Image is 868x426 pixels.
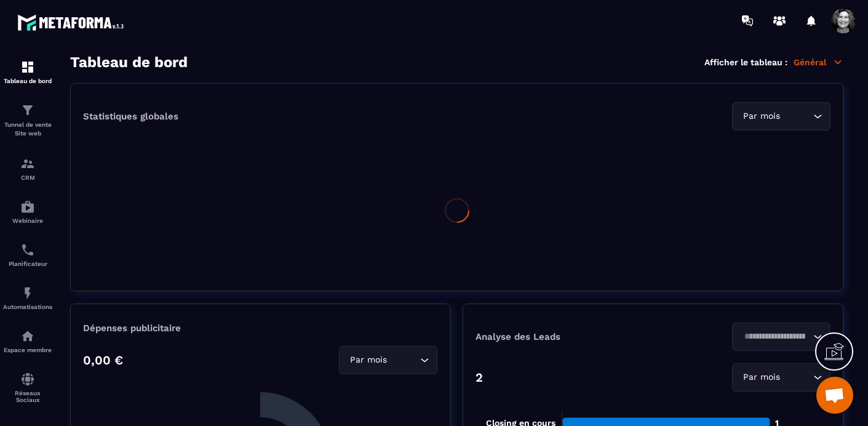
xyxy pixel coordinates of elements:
[740,330,810,344] input: Search for option
[3,260,52,267] p: Planificateur
[20,199,35,214] img: automations
[20,243,35,257] img: scheduler
[3,347,52,353] p: Espace membre
[3,319,52,363] a: automationsautomationsEspace membre
[476,331,653,342] p: Analyse des Leads
[794,57,843,68] p: Général
[3,276,52,319] a: automationsautomationsAutomatisations
[3,190,52,233] a: automationsautomationsWebinaire
[740,110,782,123] span: Par mois
[476,370,483,385] p: 2
[3,78,52,84] p: Tableau de bord
[20,372,35,387] img: social-network
[20,103,35,118] img: formation
[3,217,52,224] p: Webinaire
[782,110,810,123] input: Search for option
[389,353,417,367] input: Search for option
[20,286,35,300] img: automations
[3,390,52,403] p: Réseaux Sociaux
[339,346,437,374] div: Search for option
[20,60,35,74] img: formation
[20,156,35,171] img: formation
[3,233,52,276] a: schedulerschedulerPlanificateur
[732,323,830,351] div: Search for option
[70,54,188,71] h3: Tableau de bord
[3,174,52,181] p: CRM
[83,353,123,368] p: 0,00 €
[732,102,830,131] div: Search for option
[782,371,810,384] input: Search for option
[3,50,52,94] a: formationformationTableau de bord
[740,371,782,384] span: Par mois
[347,353,389,367] span: Par mois
[83,323,437,334] p: Dépenses publicitaire
[83,111,178,122] p: Statistiques globales
[816,377,853,414] div: Ouvrir le chat
[3,94,52,147] a: formationformationTunnel de vente Site web
[732,363,830,392] div: Search for option
[704,57,787,67] p: Afficher le tableau :
[17,11,128,34] img: logo
[3,363,52,412] a: social-networksocial-networkRéseaux Sociaux
[3,147,52,190] a: formationformationCRM
[20,329,35,344] img: automations
[3,121,52,138] p: Tunnel de vente Site web
[3,303,52,310] p: Automatisations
